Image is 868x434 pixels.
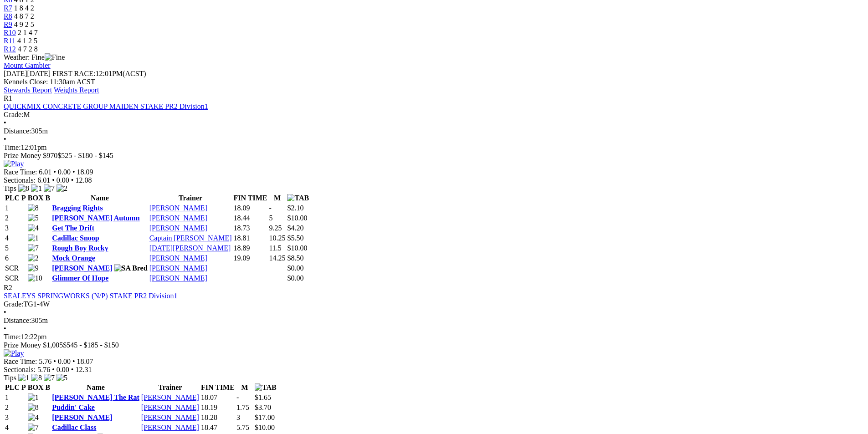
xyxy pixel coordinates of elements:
[4,333,21,341] span: Time:
[18,374,29,382] img: 1
[4,4,12,12] span: R7
[28,244,39,252] img: 7
[141,424,199,431] a: [PERSON_NAME]
[39,357,51,365] span: 5.76
[52,214,139,222] a: [PERSON_NAME] Autumn
[233,254,268,263] td: 19.09
[4,152,864,160] div: Prize Money $970
[56,366,69,373] span: 0.00
[236,414,240,421] text: 3
[58,357,71,365] span: 0.00
[5,393,26,402] td: 1
[17,37,37,45] span: 4 1 2 5
[236,383,253,392] th: M
[236,424,249,431] text: 5.75
[5,383,20,391] span: PLC
[4,61,51,69] a: Mount Gambier
[4,184,16,192] span: Tips
[51,194,148,203] th: Name
[287,274,303,282] span: $0.00
[233,234,268,243] td: 18.81
[5,403,26,412] td: 2
[31,374,42,382] img: 8
[4,102,208,110] a: QUICKMIX CONCRETE GROUP MAIDEN STAKE PR2 Division1
[44,374,55,382] img: 7
[56,176,69,184] span: 0.00
[200,413,235,422] td: 18.28
[4,357,37,365] span: Race Time:
[5,214,26,223] td: 2
[233,194,268,203] th: FIN TIME
[4,70,51,77] span: [DATE]
[52,403,95,411] a: Puddin' Cake
[14,20,34,28] span: 4 9 2 5
[141,403,199,411] a: [PERSON_NAME]
[28,414,39,422] img: 4
[52,254,95,262] a: Mock Orange
[5,413,26,422] td: 3
[4,94,12,102] span: R1
[52,234,99,242] a: Cadillac Snoop
[14,4,34,12] span: 1 8 4 2
[28,424,39,432] img: 7
[4,284,12,291] span: R2
[5,274,26,283] td: SCR
[5,204,26,213] td: 1
[4,127,31,135] span: Distance:
[4,45,16,53] a: R12
[200,423,235,432] td: 18.47
[4,78,864,86] div: Kennels Close: 11:30am ACST
[63,341,119,349] span: $545 - $185 - $150
[233,214,268,223] td: 18.44
[72,357,75,365] span: •
[141,383,200,392] th: Trainer
[5,244,26,253] td: 5
[4,349,24,357] img: Play
[52,70,95,77] span: FIRST RACE:
[4,12,12,20] a: R8
[287,254,303,262] span: $8.50
[149,264,207,272] a: [PERSON_NAME]
[287,214,307,222] span: $10.00
[149,244,231,252] a: [DATE][PERSON_NAME]
[4,53,65,61] span: Weather: Fine
[236,403,249,411] text: 1.75
[5,224,26,233] td: 3
[287,224,303,232] span: $4.20
[4,127,864,135] div: 305m
[44,184,55,193] img: 7
[28,204,39,212] img: 8
[52,424,96,431] a: Cadillac Class
[28,403,39,412] img: 8
[52,204,103,212] a: Bragging Rights
[4,160,24,168] img: Play
[18,45,38,53] span: 4 7 2 8
[4,119,6,127] span: •
[149,234,232,242] a: Captain [PERSON_NAME]
[4,135,6,143] span: •
[236,393,239,401] text: -
[269,214,272,222] text: 5
[4,111,24,118] span: Grade:
[71,176,74,184] span: •
[4,70,27,77] span: [DATE]
[45,53,65,61] img: Fine
[77,357,93,365] span: 18.07
[4,374,16,382] span: Tips
[200,403,235,412] td: 18.19
[200,393,235,402] td: 18.07
[5,254,26,263] td: 6
[114,264,148,272] img: SA Bred
[52,176,55,184] span: •
[4,292,177,300] a: SEALEYS SPRINGWORKS (N/P) STAKE PR2 Division1
[255,393,271,401] span: $1.65
[5,264,26,273] td: SCR
[28,254,39,262] img: 2
[21,383,26,391] span: P
[71,366,74,373] span: •
[5,234,26,243] td: 4
[51,383,140,392] th: Name
[4,86,52,94] a: Stewards Report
